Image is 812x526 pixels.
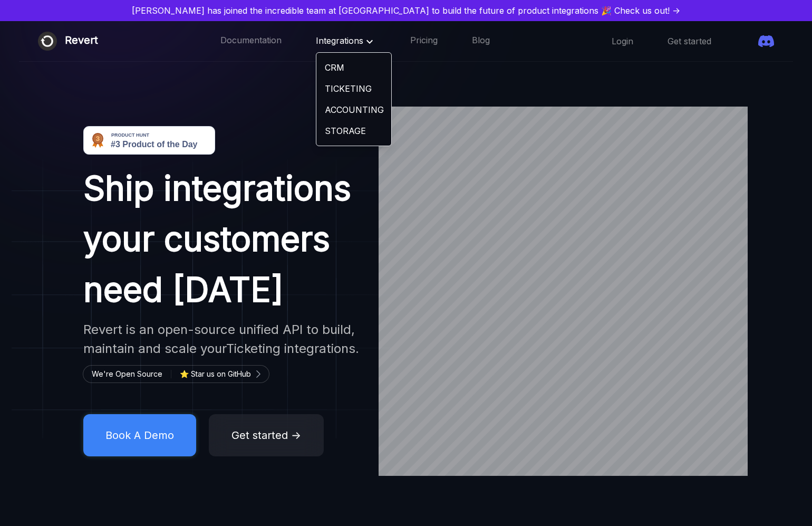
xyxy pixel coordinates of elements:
a: ⭐ Star us on GitHub [180,368,259,380]
a: CRM [316,57,391,78]
a: ACCOUNTING [316,99,391,120]
a: Pricing [410,34,438,48]
div: Revert [65,32,98,51]
a: TICKETING [316,78,391,99]
span: Integrations [316,35,376,46]
img: Revert - Open-source unified API to build product integrations | Product Hunt [83,126,215,155]
a: Get started [668,35,711,47]
span: Ticketing [226,341,281,356]
button: Book A Demo [83,414,196,456]
a: Login [612,35,633,47]
a: [PERSON_NAME] has joined the incredible team at [GEOGRAPHIC_DATA] to build the future of product ... [4,4,808,17]
h2: Revert is an open-source unified API to build, maintain and scale your integrations. [83,320,360,358]
img: Revert logo [38,32,57,51]
a: STORAGE [316,120,391,141]
img: image [12,159,391,438]
a: Blog [472,34,490,48]
h1: Ship integrations your customers need [DATE] [83,163,360,315]
button: Get started → [209,414,324,456]
a: Documentation [220,34,282,48]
